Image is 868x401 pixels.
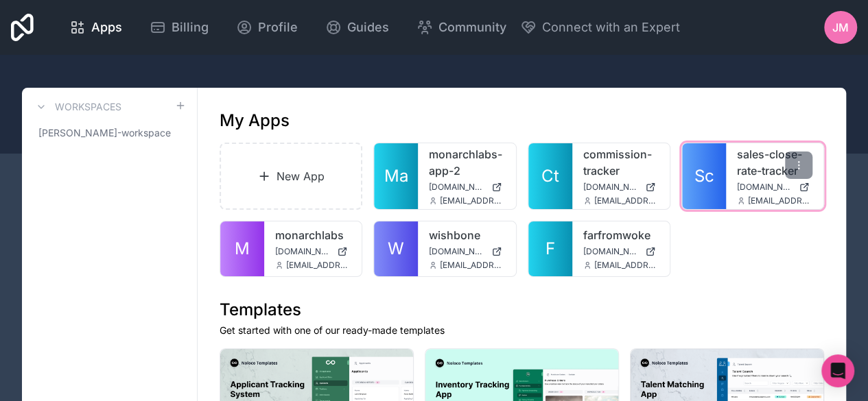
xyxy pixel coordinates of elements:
a: Apps [58,12,133,42]
a: [DOMAIN_NAME] [275,246,351,257]
span: [DOMAIN_NAME] [737,182,793,193]
span: [DOMAIN_NAME] [429,246,485,257]
a: New App [220,143,362,210]
span: Sc [694,165,714,187]
span: [EMAIL_ADDRESS][DOMAIN_NAME] [286,260,351,271]
a: Guides [314,12,400,42]
span: JM [832,19,849,36]
span: [DOMAIN_NAME] [275,246,331,257]
span: [EMAIL_ADDRESS][DOMAIN_NAME] [748,195,812,206]
a: Ct [528,143,572,209]
span: Guides [347,18,389,37]
a: sales-close-rate-tracker [737,146,812,179]
span: [DOMAIN_NAME] [583,246,640,257]
span: Ct [541,165,559,187]
a: Community [406,12,517,42]
h1: My Apps [220,110,290,132]
span: Profile [258,18,298,37]
div: Open Intercom Messenger [821,354,854,387]
a: Sc [682,143,726,209]
span: [EMAIL_ADDRESS][DOMAIN_NAME] [594,260,659,271]
span: M [235,238,250,260]
a: W [374,221,418,276]
span: [PERSON_NAME]-workspace [38,126,171,140]
a: Ma [374,143,418,209]
span: Apps [91,18,122,37]
h3: Workspaces [55,100,121,114]
a: F [528,221,572,276]
span: Connect with an Expert [542,18,680,37]
a: [PERSON_NAME]-workspace [33,121,186,145]
a: [DOMAIN_NAME] [429,246,504,257]
button: Connect with an Expert [520,18,680,37]
a: wishbone [429,227,504,243]
a: farfromwoke [583,227,659,243]
a: Billing [139,12,220,42]
h1: Templates [220,299,824,321]
span: [EMAIL_ADDRESS][DOMAIN_NAME] [440,195,504,206]
span: [DOMAIN_NAME] [583,182,640,193]
a: [DOMAIN_NAME] [583,182,659,193]
span: Billing [172,18,209,37]
a: monarchlabs-app-2 [429,146,504,179]
span: W [388,238,404,260]
span: F [546,238,555,260]
span: [EMAIL_ADDRESS][DOMAIN_NAME] [440,260,504,271]
a: Profile [225,12,309,42]
a: [DOMAIN_NAME] [737,182,812,193]
a: Workspaces [33,99,121,115]
a: commission-tracker [583,146,659,179]
a: [DOMAIN_NAME] [429,182,504,193]
p: Get started with one of our ready-made templates [220,324,824,337]
span: [DOMAIN_NAME] [429,182,485,193]
a: [DOMAIN_NAME] [583,246,659,257]
span: Community [438,18,506,37]
a: monarchlabs [275,227,351,243]
span: [EMAIL_ADDRESS][DOMAIN_NAME] [594,195,659,206]
a: M [220,221,264,276]
span: Ma [384,165,408,187]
